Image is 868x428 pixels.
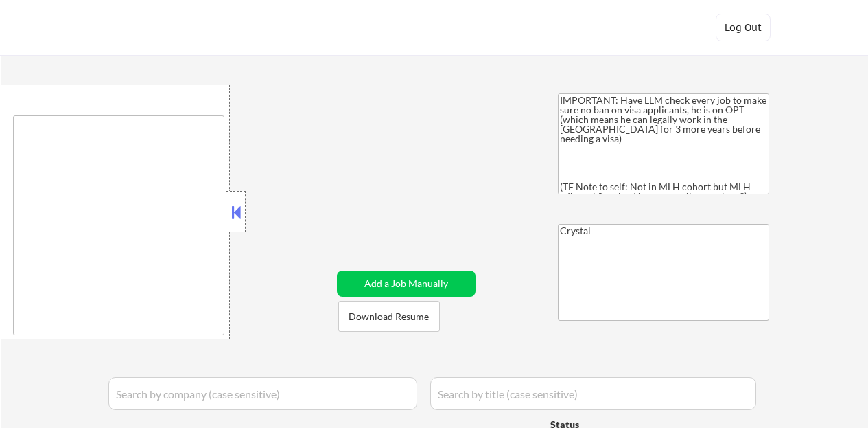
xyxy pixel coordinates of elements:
[337,271,476,297] button: Add a Job Manually
[430,377,756,410] input: Search by title (case sensitive)
[716,14,771,41] button: Log Out
[108,377,417,410] input: Search by company (case sensitive)
[338,301,440,332] button: Download Resume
